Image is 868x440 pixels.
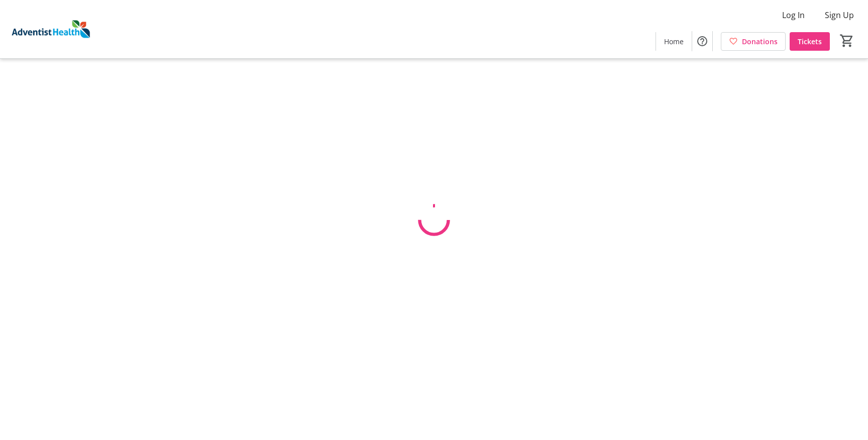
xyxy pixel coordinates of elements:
a: Donations [721,32,786,51]
span: Home [664,36,684,47]
button: Sign Up [817,7,862,23]
span: Log In [782,9,805,21]
button: Help [692,31,712,51]
span: Tickets [798,36,822,47]
a: Tickets [790,32,830,51]
img: Adventist Health's Logo [6,4,95,54]
span: Donations [742,36,778,47]
button: Log In [774,7,813,23]
a: Home [656,32,692,51]
span: Sign Up [825,9,854,21]
button: Cart [838,32,856,50]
